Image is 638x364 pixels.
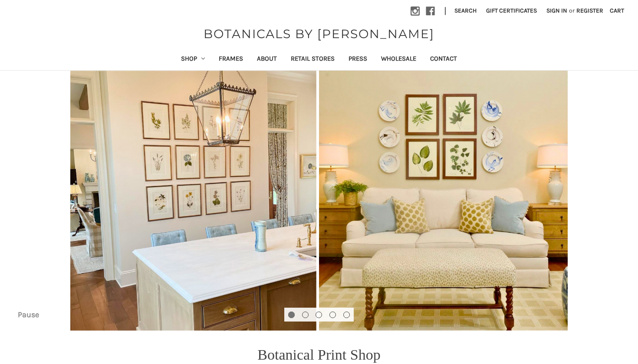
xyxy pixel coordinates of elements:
[441,4,450,18] li: |
[374,49,423,70] a: Wholesale
[343,312,350,318] button: Go to slide 5 of 5
[342,49,374,70] a: Press
[610,7,624,14] span: Cart
[568,6,576,15] span: or
[316,312,322,318] button: Go to slide 3 of 5
[284,49,342,70] a: Retail Stores
[199,25,439,43] a: BOTANICALS BY [PERSON_NAME]
[11,308,46,322] button: Pause carousel
[174,49,212,70] a: Shop
[212,49,250,70] a: Frames
[288,312,295,318] button: Go to slide 1 of 5, active
[423,49,464,70] a: Contact
[329,312,336,318] button: Go to slide 4 of 5
[302,312,309,318] button: Go to slide 2 of 5
[250,49,284,70] a: About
